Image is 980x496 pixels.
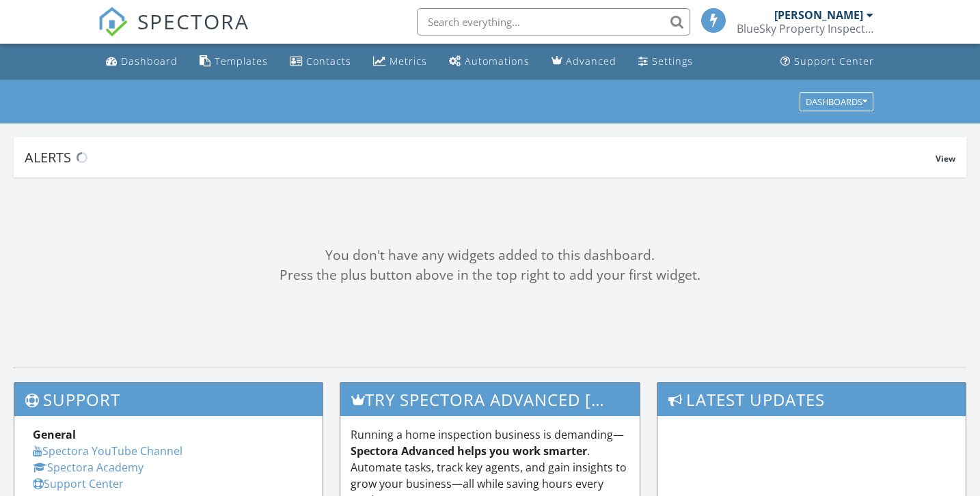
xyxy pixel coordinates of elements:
[737,22,873,35] div: BlueSky Property Inspections
[100,49,183,74] a: Dashboard
[351,443,587,458] strong: Spectora Advanced helps you work smarter
[775,49,880,74] a: Support Center
[800,92,873,111] button: Dashboards
[33,427,76,442] strong: General
[417,8,690,35] input: Search everything...
[194,49,273,74] a: Templates
[121,55,178,68] div: Dashboard
[633,49,698,74] a: Settings
[465,55,530,68] div: Automations
[98,7,128,37] img: The Best Home Inspection Software - Spectora
[137,7,249,35] span: SPECTORA
[33,460,144,475] a: Spectora Academy
[14,246,966,265] div: You don't have any widgets added to this dashboard.
[657,383,966,416] h3: Latest Updates
[284,49,357,74] a: Contacts
[306,55,351,68] div: Contacts
[546,49,622,74] a: Advanced
[25,148,936,166] div: Alerts
[652,55,693,68] div: Settings
[774,8,863,22] div: [PERSON_NAME]
[368,49,433,74] a: Metrics
[33,476,124,491] a: Support Center
[794,55,874,68] div: Support Center
[390,55,427,68] div: Metrics
[444,49,535,74] a: Automations (Basic)
[566,55,616,68] div: Advanced
[14,265,966,285] div: Press the plus button above in the top right to add your first widget.
[14,383,323,416] h3: Support
[33,443,182,458] a: Spectora YouTube Channel
[806,97,867,106] div: Dashboards
[340,383,640,416] h3: Try spectora advanced [DATE]
[936,153,955,164] span: View
[98,18,249,47] a: SPECTORA
[215,55,268,68] div: Templates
